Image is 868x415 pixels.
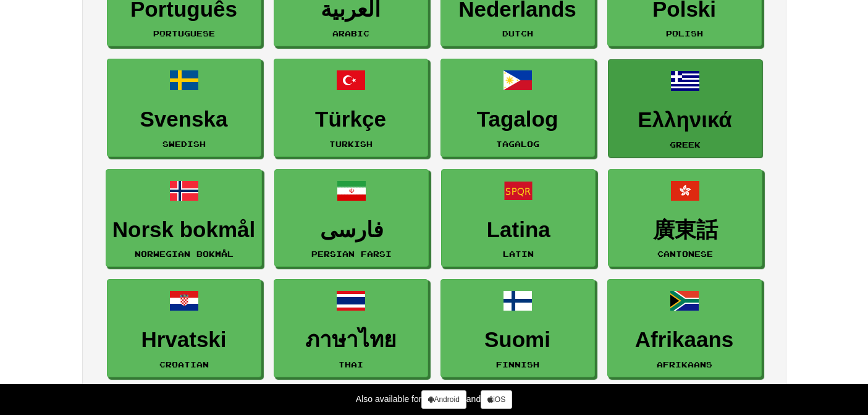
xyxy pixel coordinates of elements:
[114,328,255,352] h3: Hrvatski
[274,279,428,377] a: ภาษาไทยThai
[153,29,215,38] small: Portuguese
[440,59,595,157] a: TagalogTagalog
[274,59,428,157] a: TürkçeTurkish
[608,59,762,157] a: ΕλληνικάGreek
[502,29,533,38] small: Dutch
[114,107,255,132] h3: Svenska
[421,390,466,409] a: Android
[607,279,762,377] a: AfrikaansAfrikaans
[280,328,421,352] h3: ภาษาไทย
[614,328,755,352] h3: Afrikaans
[657,249,713,258] small: Cantonese
[448,218,589,242] h3: Latina
[666,29,703,38] small: Polish
[440,279,595,377] a: SuomiFinnish
[274,169,429,267] a: فارسیPersian Farsi
[107,59,261,157] a: SvenskaSwedish
[615,218,756,242] h3: 廣東話
[481,390,512,409] a: iOS
[107,279,261,377] a: HrvatskiCroatian
[496,140,539,148] small: Tagalog
[339,360,363,369] small: Thai
[447,328,588,352] h3: Suomi
[280,107,421,132] h3: Türkçe
[159,360,209,369] small: Croatian
[657,360,712,369] small: Afrikaans
[329,140,373,148] small: Turkish
[281,218,422,242] h3: فارسی
[608,169,762,267] a: 廣東話Cantonese
[106,169,262,267] a: Norsk bokmålNorwegian Bokmål
[670,140,701,149] small: Greek
[311,249,392,258] small: Persian Farsi
[112,218,255,242] h3: Norsk bokmål
[135,249,234,258] small: Norwegian Bokmål
[332,29,369,38] small: Arabic
[162,140,206,148] small: Swedish
[615,108,756,132] h3: Ελληνικά
[447,107,588,132] h3: Tagalog
[441,169,596,267] a: LatinaLatin
[503,249,534,258] small: Latin
[496,360,539,369] small: Finnish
